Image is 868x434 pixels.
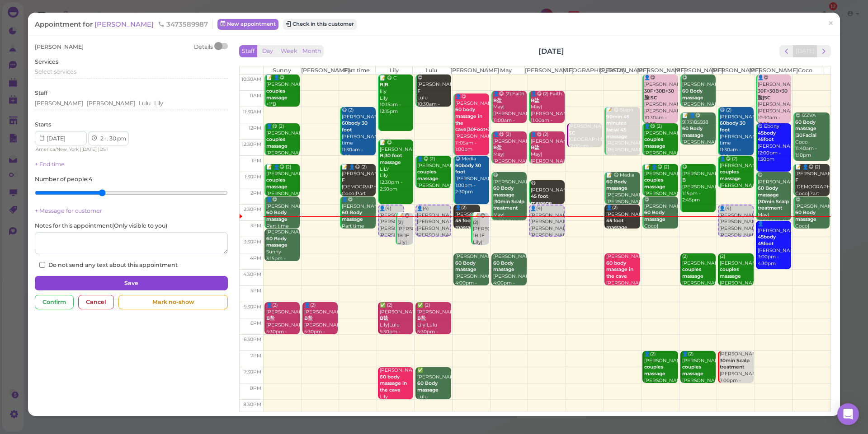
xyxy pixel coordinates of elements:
[379,140,414,193] div: 📝 😋 [PERSON_NAME] LILY Lily 12:30pm - 2:30pm
[493,185,524,211] b: 60 Body massage |30min Scalp treatment
[154,99,163,107] div: Lily
[266,229,300,269] div: [PERSON_NAME] Sunny 3:15pm - 4:15pm
[720,358,750,370] b: 30min Scalp treatment
[455,218,476,230] b: 45 foot massage
[786,66,824,75] th: Coco
[719,107,754,160] div: 😋 (2) [PERSON_NAME] [PERSON_NAME]|Part time 11:30am - 1:00pm
[606,114,629,140] b: 90min 45 minutes facial 45 massage
[682,75,716,121] div: 😋 [PERSON_NAME] [PERSON_NAME] 10:30am - 11:30am
[250,320,261,326] span: 6pm
[606,179,627,191] b: 60 Body massage
[266,210,288,222] b: 60 Body massage
[244,206,261,212] span: 2:30pm
[644,210,665,222] b: 60 Body massage
[674,66,712,75] th: [PERSON_NAME]
[263,66,301,75] th: Sunny
[644,88,674,101] b: 30F+30B+30脸|SC
[266,123,300,170] div: 👤😋 (2) [PERSON_NAME] [PERSON_NAME]|Sunny 12:00pm - 1:00pm
[493,145,502,150] b: B盐
[487,66,525,75] th: May
[682,364,703,377] b: couples massage
[87,99,135,107] div: [PERSON_NAME]
[243,271,261,277] span: 4:30pm
[342,177,345,183] b: F
[757,172,792,238] div: 😋 [PERSON_NAME] May|[PERSON_NAME] 1:30pm - 3:00pm
[568,123,603,156] div: [PERSON_NAME] [GEOGRAPHIC_DATA] 12:00pm - 12:45pm
[35,161,65,168] a: + End time
[637,66,675,75] th: [PERSON_NAME]
[644,75,678,128] div: 👤😋 [PERSON_NAME] [PERSON_NAME]|[PERSON_NAME] 10:30am - 12:00pm
[682,164,716,204] div: 😋 [PERSON_NAME] [PERSON_NAME] 1:15pm - 2:45pm
[779,45,793,57] button: prev
[493,253,527,293] div: [PERSON_NAME] [PERSON_NAME]|May 4:00pm - 5:00pm
[266,75,300,128] div: 📝 👤😋 [PERSON_NAME] +1*B Sunny 10:30am - 11:30am
[283,19,357,30] button: Check in this customer
[758,234,776,247] b: 45body 45foot
[719,156,754,202] div: 👤😋 (2) [PERSON_NAME] [PERSON_NAME]|Lulu 1:00pm - 2:00pm
[245,174,261,180] span: 1:30pm
[278,45,300,57] button: Week
[380,374,407,393] b: 60 body massage in the cave
[89,176,92,182] b: 4
[644,196,678,250] div: 😋 [PERSON_NAME] Coco|[PERSON_NAME] 2:15pm - 3:15pm
[35,175,92,183] label: Number of people :
[644,351,678,411] div: 👤(2) [PERSON_NAME] [PERSON_NAME] |[PERSON_NAME] 7:00pm - 8:00pm
[531,98,539,103] b: B盐
[417,75,451,114] div: 😋 [PERSON_NAME] Lulu 10:30am - 11:30am
[606,260,633,279] b: 60 body massage in the cave
[241,76,261,82] span: 10:30am
[719,253,754,313] div: (2) [PERSON_NAME] [PERSON_NAME] |[PERSON_NAME] 4:00pm - 5:00pm
[35,295,74,309] div: Confirm
[606,172,640,219] div: 📝 😋 Media [PERSON_NAME] [PERSON_NAME] 1:30pm - 2:30pm
[380,82,388,88] b: B|B
[455,156,489,196] div: 😋 Media [PERSON_NAME] 1:00pm - 2:30pm
[455,107,505,132] b: 60 body massage in the cave|30Foot+30Bath
[94,20,156,28] a: [PERSON_NAME]
[379,75,414,115] div: 📝 😋 C lily Lily 10:15am - 12:15pm
[644,364,665,377] b: couples massage
[341,164,376,217] div: 📝 👤😋 (2) [PERSON_NAME] [DEMOGRAPHIC_DATA] Coco|Part time 1:15pm - 2:15pm
[416,205,450,252] div: 👤(4) [PERSON_NAME] [PERSON_NAME]|[PERSON_NAME]|[PERSON_NAME]|[PERSON_NAME] 2:30pm
[250,93,261,98] span: 11am
[39,262,45,268] input: Do not send any text about this appointment
[379,367,414,414] div: [PERSON_NAME] Lily 7:30pm - 8:30pm
[417,302,451,342] div: ✅ (2) [PERSON_NAME] Lily|Lulu 5:30pm - 6:30pm
[795,196,829,250] div: 😋 [PERSON_NAME] Coco|[PERSON_NAME] 2:15pm - 3:15pm
[606,253,640,300] div: [PERSON_NAME] [PERSON_NAME] 4:00pm - 5:00pm
[338,66,376,75] th: Part time
[39,261,178,269] label: Do not send any text about this appointment
[342,210,363,222] b: 60 Body massage
[244,336,261,342] span: 6:30pm
[493,91,527,131] div: 👤😋 (2) Faith May|[PERSON_NAME] 11:00am - 12:00pm
[301,66,338,75] th: [PERSON_NAME]
[795,164,829,217] div: 📝 👤😋 (2) [PERSON_NAME] [DEMOGRAPHIC_DATA] Coco|Part time 1:15pm - 2:15pm
[562,66,599,75] th: [GEOGRAPHIC_DATA]
[682,177,686,183] b: B
[244,239,261,245] span: 3:30pm
[749,66,786,75] th: [PERSON_NAME]
[493,98,502,103] b: B盐
[450,66,487,75] th: [PERSON_NAME]
[35,99,83,107] div: [PERSON_NAME]
[304,315,313,321] b: B盐
[243,109,261,115] span: 11:30am
[244,304,261,310] span: 5:30pm
[99,146,108,152] span: DST
[682,253,716,313] div: (2) [PERSON_NAME] [PERSON_NAME] |[PERSON_NAME] 4:00pm - 5:00pm
[239,45,257,57] button: Staff
[720,266,741,279] b: couples massage
[266,236,288,248] b: 60 Body massage
[606,205,640,264] div: 👤(2) [PERSON_NAME] [PERSON_NAME] |[PERSON_NAME] 2:30pm - 3:15pm
[397,213,413,259] div: 📝 😋 (2) [PERSON_NAME] 1B 1F Lily|[PERSON_NAME] 2:45pm
[36,146,79,152] span: America/New_York
[35,43,84,50] span: [PERSON_NAME]
[538,46,564,56] h2: [DATE]
[35,121,51,129] label: Starts
[242,141,261,147] span: 12:30pm
[417,380,439,393] b: 60 Body massage
[217,19,278,30] a: New appointment
[266,164,300,210] div: 📝 👤😋 (2) [PERSON_NAME] [PERSON_NAME]|Sunny 1:15pm - 2:15pm
[300,45,324,57] button: Month
[493,131,527,178] div: 👤😋 (2) [PERSON_NAME] May|[PERSON_NAME] 12:15pm - 1:15pm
